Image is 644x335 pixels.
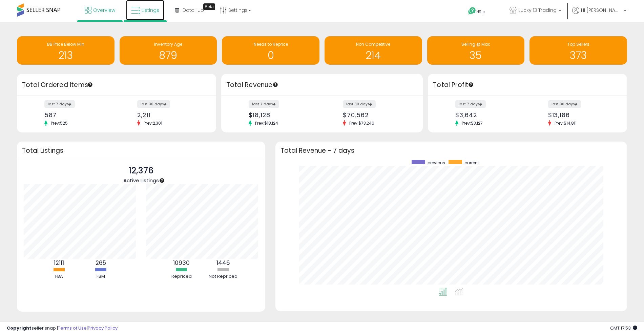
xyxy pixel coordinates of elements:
div: $18,128 [249,111,317,119]
div: $70,562 [343,111,411,119]
div: $13,186 [548,111,615,119]
label: last 30 days [548,100,581,108]
div: Not Repriced [203,273,244,280]
span: Prev: $73,246 [346,120,378,126]
label: last 30 days [137,100,170,108]
h1: 879 [123,50,214,61]
span: BB Price Below Min [47,41,84,47]
a: Needs to Reprice 0 [222,36,319,65]
h1: 214 [328,50,419,61]
i: Get Help [468,7,476,15]
h1: 213 [20,50,111,61]
span: Hi [PERSON_NAME] [581,7,622,14]
a: Inventory Age 879 [120,36,217,65]
b: 1446 [216,259,230,267]
span: Overview [93,7,115,14]
h1: 373 [533,50,624,61]
span: Lucky 13 Trading [518,7,557,14]
div: Tooltip anchor [272,82,278,88]
div: seller snap | | [7,325,118,332]
h3: Total Listings [22,148,260,153]
b: 265 [96,259,106,267]
label: last 7 days [455,100,486,108]
span: previous [428,160,445,166]
span: Prev: 525 [47,120,71,126]
span: Top Sellers [567,41,589,47]
h3: Total Revenue [226,80,418,90]
h1: 0 [225,50,316,61]
b: 12111 [54,259,64,267]
div: FBM [80,273,121,280]
label: last 7 days [44,100,75,108]
a: Top Sellers 373 [529,36,627,65]
label: last 7 days [249,100,279,108]
span: Selling @ Max [461,41,490,47]
span: Listings [142,7,159,14]
a: Non Competitive 214 [325,36,422,65]
span: Active Listings [123,177,159,184]
div: 587 [44,111,111,119]
div: Repriced [161,273,202,280]
b: 10930 [173,259,190,267]
span: Prev: 2,301 [140,120,166,126]
a: Selling @ Max 35 [427,36,525,65]
span: current [464,160,479,166]
p: 12,376 [123,164,159,177]
h1: 35 [431,50,521,61]
div: FBA [39,273,79,280]
span: Prev: $14,811 [551,120,580,126]
div: Tooltip anchor [468,82,474,88]
div: 2,211 [137,111,204,119]
div: Tooltip anchor [203,3,215,10]
a: Hi [PERSON_NAME] [572,7,626,22]
a: BB Price Below Min 213 [17,36,115,65]
a: Help [463,2,499,22]
div: Tooltip anchor [159,177,165,184]
span: Non Competitive [356,41,390,47]
h3: Total Revenue - 7 days [281,148,622,153]
span: 2025-10-13 17:53 GMT [610,325,637,331]
strong: Copyright [7,325,32,331]
div: Tooltip anchor [87,82,93,88]
a: Terms of Use [58,325,87,331]
a: Privacy Policy [88,325,118,331]
span: Help [476,9,485,15]
h3: Total Profit [433,80,622,90]
span: DataHub [183,7,204,14]
span: Inventory Age [154,41,182,47]
span: Prev: $3,127 [458,120,486,126]
div: $3,642 [455,111,522,119]
label: last 30 days [343,100,376,108]
h3: Total Ordered Items [22,80,211,90]
span: Needs to Reprice [254,41,288,47]
span: Prev: $18,124 [252,120,282,126]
